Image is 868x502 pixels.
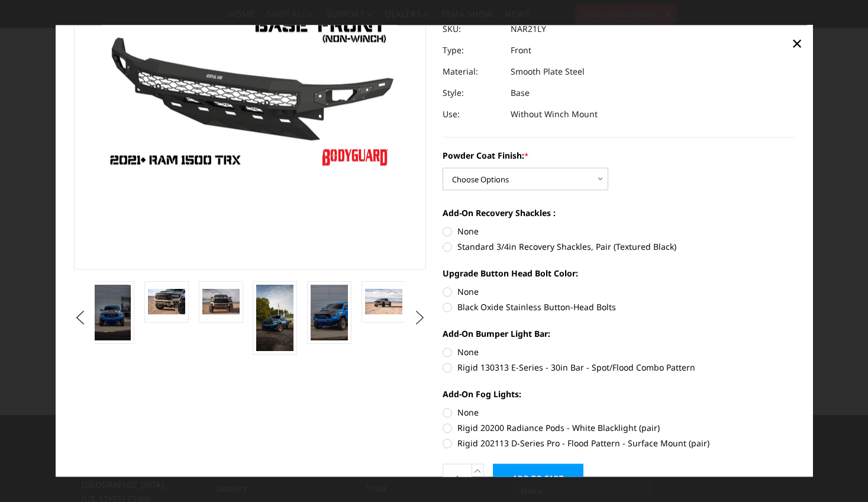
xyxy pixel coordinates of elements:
[443,286,795,298] label: None
[71,309,89,327] button: Previous
[511,62,585,83] dd: Smooth Plate Steel
[443,104,502,125] dt: Use:
[443,346,795,359] label: None
[443,422,795,435] label: Rigid 20200 Radiance Pods - White Blacklight (pair)
[443,328,795,340] label: Add-On Bumper Light Bar:
[443,207,795,220] label: Add-On Recovery Shackles :
[443,362,795,374] label: Rigid 130313 E-Series - 30in Bar - Spot/Flood Combo Pattern
[311,285,348,340] img: 2021-2024 Ram 1500 TRX - Freedom Series - Base Front Bumper (non-winch)
[148,289,185,314] img: 2021-2024 Ram 1500 TRX - Freedom Series - Base Front Bumper (non-winch)
[202,289,240,314] img: 2021-2024 Ram 1500 TRX - Freedom Series - Base Front Bumper (non-winch)
[443,19,502,40] dt: SKU:
[493,464,583,494] input: Add to Cart
[443,241,795,253] label: Standard 3/4in Recovery Shackles, Pair (Textured Black)
[511,19,546,40] dd: NAR21LY
[443,388,795,401] label: Add-On Fog Lights:
[511,83,530,104] dd: Base
[792,30,802,56] span: ×
[443,407,795,419] label: None
[511,104,598,125] dd: Without Winch Mount
[443,268,795,280] label: Upgrade Button Head Bolt Color:
[443,83,502,104] dt: Style:
[411,309,428,327] button: Next
[443,40,502,62] dt: Type:
[511,40,531,62] dd: Front
[256,285,293,351] img: 2021-2024 Ram 1500 TRX - Freedom Series - Base Front Bumper (non-winch)
[443,437,795,450] label: Rigid 202113 D-Series Pro - Flood Pattern - Surface Mount (pair)
[93,285,131,340] img: 2021-2024 Ram 1500 TRX - Freedom Series - Base Front Bumper (non-winch)
[365,289,402,314] img: 2021-2024 Ram 1500 TRX - Freedom Series - Base Front Bumper (non-winch)
[788,34,806,53] a: Close
[443,301,795,314] label: Black Oxide Stainless Button-Head Bolts
[443,62,502,83] dt: Material:
[443,150,795,162] label: Powder Coat Finish:
[443,226,795,238] label: None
